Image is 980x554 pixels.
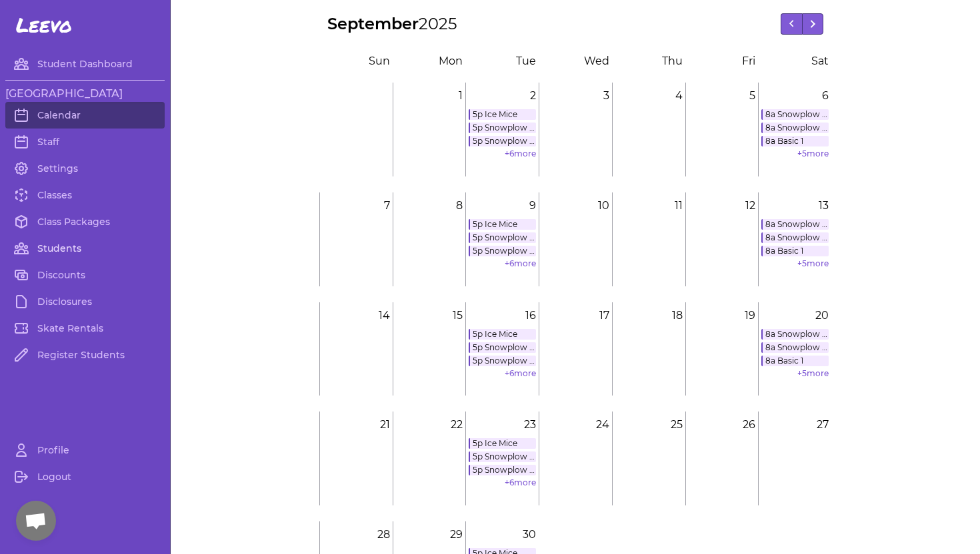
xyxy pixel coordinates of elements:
[5,463,165,490] a: Logout
[797,148,829,158] a: +5more
[539,302,612,329] p: 17
[797,368,829,378] a: +5more
[613,83,685,109] p: 4
[761,123,829,133] a: 8a Snowplow [PERSON_NAME] 3, 4
[761,109,829,120] a: 8a Snowplow [PERSON_NAME] 1, 2
[320,521,393,548] p: 28
[522,55,536,67] span: ue
[5,262,165,288] a: Discounts
[761,136,829,146] a: 8a Basic 1
[749,55,755,67] span: ri
[541,53,609,69] div: W
[395,53,463,69] div: M
[797,258,829,268] a: +5more
[16,13,72,37] span: Leevo
[761,246,829,256] a: 8a Basic 1
[686,412,759,438] p: 26
[469,136,536,146] a: 5p Snowplow [PERSON_NAME] 3, 4
[449,55,463,67] span: on
[759,192,831,219] p: 13
[16,501,56,541] div: Open chat
[818,55,829,67] span: at
[5,315,165,342] a: Skate Rentals
[615,53,683,69] div: T
[468,53,536,69] div: T
[393,302,466,329] p: 15
[466,521,539,548] p: 30
[393,412,466,438] p: 22
[539,192,612,219] p: 10
[469,219,536,230] a: 5p Ice Mice
[761,53,829,69] div: S
[469,342,536,353] a: 5p Snowplow [PERSON_NAME] 1, 2
[761,342,829,353] a: 8a Snowplow [PERSON_NAME] 3, 4
[761,356,829,366] a: 8a Basic 1
[5,51,165,77] a: Student Dashboard
[469,109,536,120] a: 5p Ice Mice
[5,86,165,102] h3: [GEOGRAPHIC_DATA]
[320,302,393,329] p: 14
[595,55,609,67] span: ed
[613,302,685,329] p: 18
[759,412,831,438] p: 27
[668,55,683,67] span: hu
[686,302,759,329] p: 19
[761,232,829,243] a: 8a Snowplow [PERSON_NAME] 3, 4
[5,129,165,155] a: Staff
[5,342,165,368] a: Register Students
[469,451,536,462] a: 5p Snowplow [PERSON_NAME] 1, 2
[320,412,393,438] p: 21
[686,192,759,219] p: 12
[466,302,539,329] p: 16
[613,412,685,438] p: 25
[469,329,536,340] a: 5p Ice Mice
[466,192,539,219] p: 9
[505,258,536,268] a: +6more
[761,329,829,340] a: 8a Snowplow [PERSON_NAME] 1, 2
[759,302,831,329] p: 20
[5,437,165,463] a: Profile
[469,356,536,366] a: 5p Snowplow [PERSON_NAME] 3, 4
[320,192,393,219] p: 7
[505,368,536,378] a: +6more
[469,123,536,133] a: 5p Snowplow [PERSON_NAME] 1, 2
[466,83,539,109] p: 2
[539,83,612,109] p: 3
[469,246,536,256] a: 5p Snowplow [PERSON_NAME] 3, 4
[5,155,165,182] a: Settings
[393,192,466,219] p: 8
[761,219,829,230] a: 8a Snowplow [PERSON_NAME] 1, 2
[393,83,466,109] p: 1
[613,192,685,219] p: 11
[686,83,759,109] p: 5
[469,438,536,449] a: 5p Ice Mice
[688,53,756,69] div: F
[327,14,419,33] span: September
[5,235,165,262] a: Students
[539,412,612,438] p: 24
[419,14,457,33] span: 2025
[5,102,165,129] a: Calendar
[505,477,536,487] a: +6more
[5,182,165,208] a: Classes
[375,55,390,67] span: un
[5,208,165,235] a: Class Packages
[469,232,536,243] a: 5p Snowplow [PERSON_NAME] 1, 2
[469,465,536,475] a: 5p Snowplow [PERSON_NAME] 3, 4
[505,148,536,158] a: +6more
[5,288,165,315] a: Disclosures
[466,412,539,438] p: 23
[393,521,466,548] p: 29
[759,83,831,109] p: 6
[322,53,390,69] div: S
